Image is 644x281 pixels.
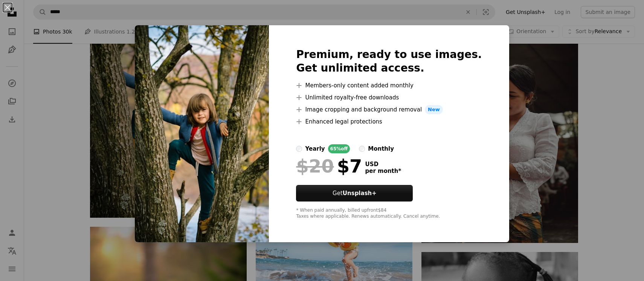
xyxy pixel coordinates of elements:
button: GetUnsplash+ [296,185,413,202]
div: 65% off [328,144,350,153]
input: yearly65%off [296,146,302,152]
div: * When paid annually, billed upfront $84 Taxes where applicable. Renews automatically. Cancel any... [296,208,482,220]
li: Image cropping and background removal [296,105,482,114]
span: $20 [296,156,334,176]
div: monthly [368,144,394,153]
li: Unlimited royalty-free downloads [296,93,482,102]
span: New [425,105,443,114]
h2: Premium, ready to use images. Get unlimited access. [296,48,482,75]
img: premium_photo-1695821863131-af0c034f1570 [135,25,269,242]
input: monthly [359,146,365,152]
span: USD [365,161,401,168]
li: Enhanced legal protections [296,117,482,126]
strong: Unsplash+ [343,190,377,197]
li: Members-only content added monthly [296,81,482,90]
span: per month * [365,168,401,174]
div: $7 [296,156,362,176]
div: yearly [305,144,325,153]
